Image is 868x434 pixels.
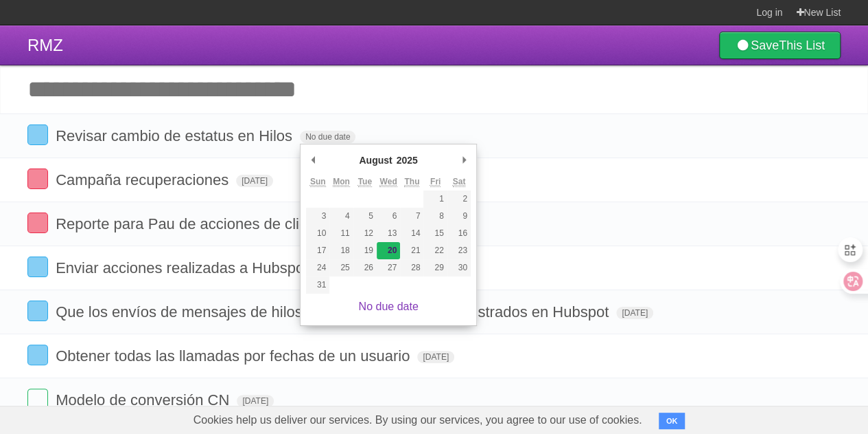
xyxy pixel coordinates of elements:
[400,208,423,225] button: 7
[423,242,447,259] button: 22
[56,215,392,232] span: Reporte para Pau de acciones de clientes nuevos
[353,208,377,225] button: 5
[400,259,423,276] button: 28
[27,345,48,365] label: Done
[306,208,329,225] button: 3
[306,242,329,259] button: 17
[306,259,329,276] button: 24
[236,175,273,187] span: [DATE]
[353,225,377,242] button: 12
[447,208,471,225] button: 9
[306,150,320,171] button: Previous Month
[56,303,612,321] span: Que los envíos de mensajes de hilos queden debidamente registrados en Hubspot
[27,169,48,189] label: Done
[27,301,48,321] label: Done
[353,259,377,276] button: 26
[329,208,353,225] button: 4
[329,242,353,259] button: 18
[395,150,420,171] div: 2025
[27,257,48,277] label: Done
[357,150,394,171] div: August
[56,347,413,365] span: Obtener todas las llamadas por fechas de un usuario
[300,131,355,143] span: No due date
[56,391,233,409] span: Modelo de conversión CN
[329,225,353,242] button: 11
[377,225,400,242] button: 13
[453,177,466,187] abbr: Saturday
[377,242,400,259] button: 20
[329,259,353,276] button: 25
[447,191,471,208] button: 2
[616,307,653,319] span: [DATE]
[333,177,350,187] abbr: Monday
[423,225,447,242] button: 15
[400,225,423,242] button: 14
[306,276,329,294] button: 31
[377,259,400,276] button: 27
[27,36,63,54] span: RMZ
[306,225,329,242] button: 10
[56,171,232,188] span: Campaña recuperaciones
[180,406,656,434] span: Cookies help us deliver our services. By using our services, you agree to our use of cookies.
[353,242,377,259] button: 19
[379,177,397,187] abbr: Wednesday
[779,39,825,52] b: This List
[423,259,447,276] button: 29
[457,150,471,171] button: Next Month
[358,301,418,312] a: No due date
[358,177,372,187] abbr: Tuesday
[56,259,312,276] span: Enviar acciones realizadas a Hubspot
[447,225,471,242] button: 16
[237,395,274,407] span: [DATE]
[659,413,685,429] button: OK
[423,191,447,208] button: 1
[447,259,471,276] button: 30
[447,242,471,259] button: 23
[400,242,423,259] button: 21
[56,127,296,144] span: Revisar cambio de estatus en Hilos
[377,208,400,225] button: 6
[27,213,48,233] label: Done
[417,351,454,363] span: [DATE]
[27,389,48,409] label: Done
[719,32,841,59] a: SaveThis List
[430,177,441,187] abbr: Friday
[310,177,326,187] abbr: Sunday
[404,177,419,187] abbr: Thursday
[27,124,48,145] label: Done
[423,208,447,225] button: 8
